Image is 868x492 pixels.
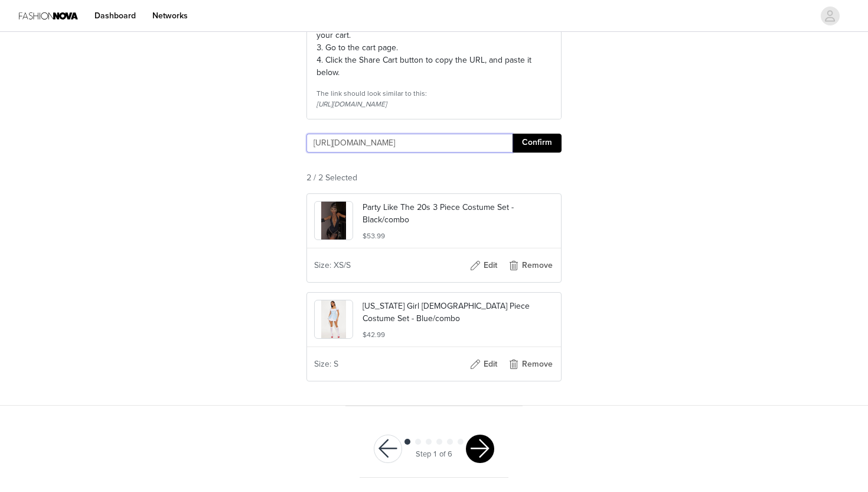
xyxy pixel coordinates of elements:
div: Step 1 of 6 [416,449,452,461]
span: Size: S [314,358,338,370]
img: product image [321,300,347,338]
div: The link should look similar to this: [316,88,552,99]
p: 3. Go to the cart page. [316,41,552,54]
button: Edit [459,256,507,275]
button: Remove [507,355,554,374]
img: product image [321,202,347,239]
img: Fashion Nova Logo [19,2,78,29]
span: Size: XS/S [314,259,351,271]
span: 2 / 2 Selected [306,171,357,184]
h5: $42.99 [363,329,554,340]
h5: $53.99 [363,231,554,241]
button: Confirm [513,134,562,153]
div: avatar [824,7,836,25]
div: [URL][DOMAIN_NAME] [316,99,552,109]
button: Edit [459,355,507,374]
p: Party Like The 20s 3 Piece Costume Set - Black/combo [363,201,554,226]
p: [US_STATE] Girl [DEMOGRAPHIC_DATA] Piece Costume Set - Blue/combo [363,300,554,325]
a: Networks [145,2,195,29]
a: Dashboard [87,2,143,29]
p: 4. Click the Share Cart button to copy the URL, and paste it below. [316,54,552,79]
button: Remove [507,256,554,275]
input: Checkout URL [306,134,513,153]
